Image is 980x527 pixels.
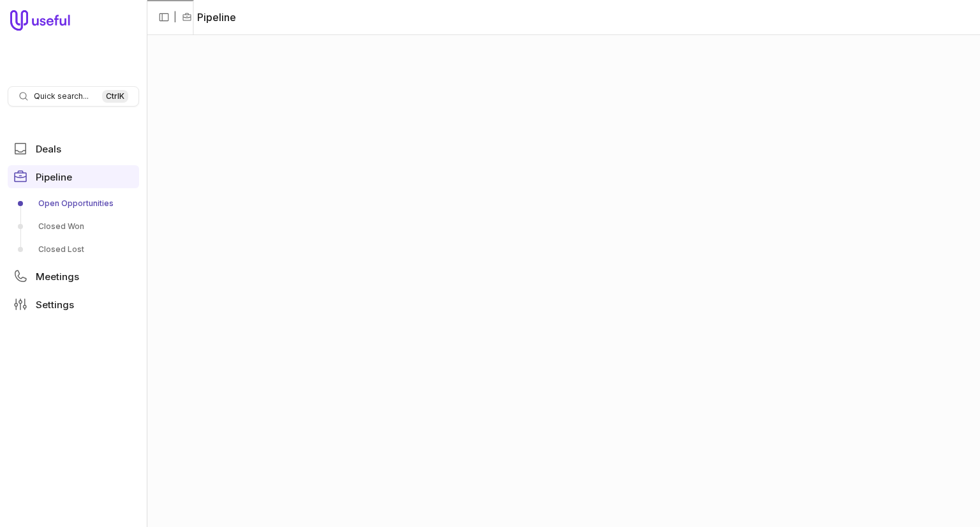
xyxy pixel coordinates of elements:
a: Deals [8,137,139,160]
span: Deals [36,144,61,154]
span: | [174,10,177,25]
span: Meetings [36,272,79,281]
kbd: Ctrl K [102,90,128,103]
div: Pipeline submenu [8,193,139,260]
button: Collapse sidebar [154,8,174,27]
a: Closed Lost [8,239,139,260]
span: Pipeline [36,172,72,182]
span: Settings [36,300,74,309]
a: Pipeline [8,165,139,188]
li: Pipeline [182,10,236,25]
a: Meetings [8,265,139,288]
span: Quick search... [34,91,89,101]
a: Closed Won [8,216,139,237]
a: Open Opportunities [8,193,139,214]
a: Settings [8,293,139,316]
